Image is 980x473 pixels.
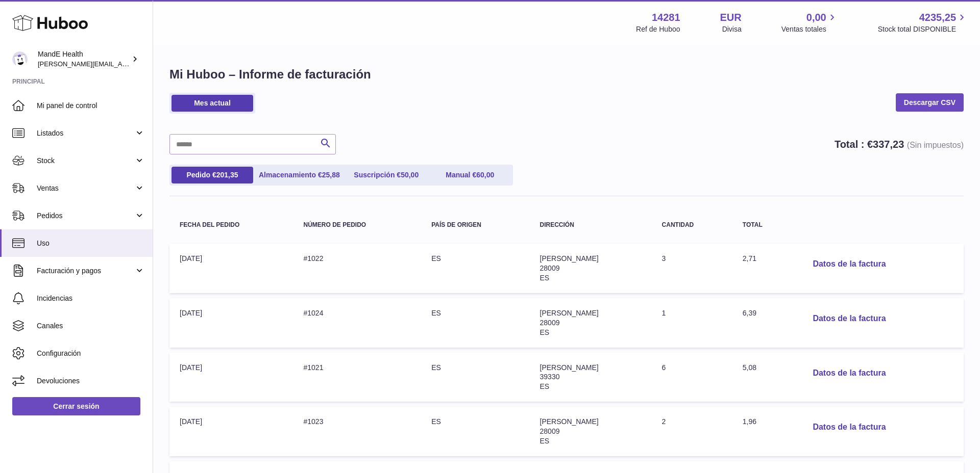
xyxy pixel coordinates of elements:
[540,328,550,336] span: ES
[293,353,421,402] td: #1021
[37,266,134,276] span: Facturación y pagos
[652,11,680,24] strong: 14281
[540,264,560,272] span: 28009
[293,407,421,456] td: #1023
[37,321,145,331] span: Canales
[37,294,145,303] span: Incidencias
[804,254,894,275] button: Datos de la factura
[216,171,238,179] span: 201,35
[540,254,599,262] span: [PERSON_NAME]
[540,373,560,381] span: 39330
[722,24,742,34] div: Divisa
[293,244,421,293] td: #1022
[919,11,956,24] span: 4235,25
[873,139,904,150] span: 337,23
[804,308,894,329] button: Datos de la factura
[421,407,529,456] td: ES
[346,167,427,183] a: Suscripción €50,00
[169,353,293,402] td: [DATE]
[421,298,529,348] td: ES
[530,212,652,239] th: Dirección
[540,274,550,282] span: ES
[37,156,134,166] span: Stock
[37,349,145,358] span: Configuración
[476,171,494,179] span: 60,00
[38,49,130,69] div: MandE Health
[720,11,742,24] strong: EUR
[37,239,145,248] span: Uso
[540,427,560,435] span: 28009
[804,417,894,438] button: Datos de la factura
[421,353,529,402] td: ES
[171,95,253,112] a: Mes actual
[37,376,145,386] span: Devoluciones
[743,254,756,262] span: 2,71
[540,417,599,426] span: [PERSON_NAME]
[743,363,756,372] span: 5,08
[169,407,293,456] td: [DATE]
[652,298,732,348] td: 1
[38,60,205,68] span: [PERSON_NAME][EMAIL_ADDRESS][DOMAIN_NAME]
[652,353,732,402] td: 6
[781,11,838,34] a: 0,00 Ventas totales
[37,183,134,193] span: Ventas
[401,171,419,179] span: 50,00
[293,298,421,348] td: #1024
[169,298,293,348] td: [DATE]
[806,11,826,24] span: 0,00
[37,101,145,111] span: Mi panel de control
[421,212,529,239] th: País de origen
[540,309,599,317] span: [PERSON_NAME]
[652,244,732,293] td: 3
[781,24,838,34] span: Ventas totales
[652,212,732,239] th: Cantidad
[540,437,550,445] span: ES
[652,407,732,456] td: 2
[743,309,756,317] span: 6,39
[636,24,680,34] div: Ref de Huboo
[878,11,968,34] a: 4235,25 Stock total DISPONIBLE
[169,244,293,293] td: [DATE]
[878,24,968,34] span: Stock total DISPONIBLE
[12,397,140,415] a: Cerrar sesión
[169,66,964,83] h1: Mi Huboo – Informe de facturación
[255,167,344,183] a: Almacenamiento €25,88
[540,363,599,372] span: [PERSON_NAME]
[293,212,421,239] th: Número de pedido
[37,211,134,221] span: Pedidos
[322,171,340,179] span: 25,88
[421,244,529,293] td: ES
[540,319,560,327] span: 28009
[732,212,795,239] th: Total
[169,212,293,239] th: Fecha del pedido
[12,51,28,67] img: luis.mendieta@mandehealth.com
[37,128,134,138] span: Listados
[835,139,964,150] strong: Total : €
[743,417,756,426] span: 1,96
[804,363,894,384] button: Datos de la factura
[429,167,511,183] a: Manual €60,00
[540,382,550,390] span: ES
[171,167,253,183] a: Pedido €201,35
[896,93,964,112] a: Descargar CSV
[907,141,964,149] span: (Sin impuestos)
